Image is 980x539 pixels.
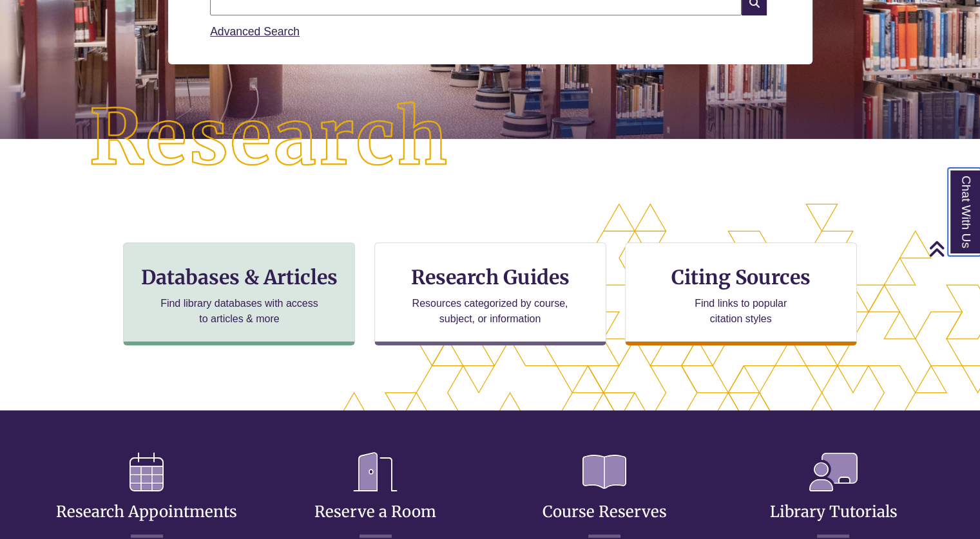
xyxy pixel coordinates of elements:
[769,471,897,522] a: Library Tutorials
[155,296,323,327] p: Find library databases with access to articles & more
[49,62,490,215] img: Research
[662,265,820,289] h3: Citing Sources
[134,265,344,289] h3: Databases & Articles
[928,240,977,257] a: Back to Top
[543,471,667,522] a: Course Reserves
[678,296,803,327] p: Find links to popular citation styles
[123,242,355,345] a: Databases & Articles Find library databases with access to articles & more
[210,25,300,38] a: Advanced Search
[374,242,606,345] a: Research Guides Resources categorized by course, subject, or information
[56,471,237,522] a: Research Appointments
[314,471,436,522] a: Reserve a Room
[385,265,595,289] h3: Research Guides
[406,296,574,327] p: Resources categorized by course, subject, or information
[625,242,857,345] a: Citing Sources Find links to popular citation styles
